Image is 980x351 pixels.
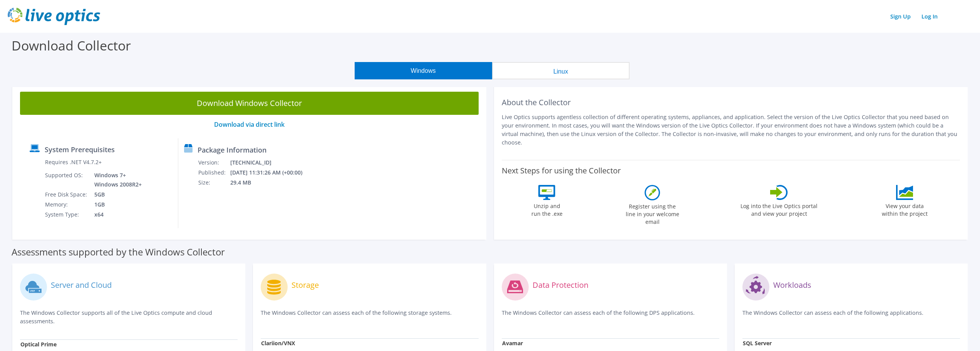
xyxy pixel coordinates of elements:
img: live_optics_svg.svg [8,8,100,25]
p: Live Optics supports agentless collection of different operating systems, appliances, and applica... [502,113,960,147]
a: Log In [918,11,941,22]
td: Published: [198,168,230,178]
p: The Windows Collector can assess each of the following applications. [742,309,960,324]
td: [TECHNICAL_ID] [230,158,313,168]
a: Download Windows Collector [20,92,479,115]
strong: Clariion/VNX [261,339,295,347]
strong: Avamar [502,339,523,347]
label: Log into the Live Optics portal and view your project [740,200,818,218]
label: Requires .NET V4.7.2+ [45,158,102,166]
button: Windows [355,62,492,79]
label: View your data within the project [877,200,932,218]
p: The Windows Collector supports all of the Live Optics compute and cloud assessments. [20,309,238,326]
td: [DATE] 11:31:26 AM (+00:00) [230,168,313,178]
label: Unzip and run the .exe [529,200,565,218]
strong: Optical Prime [20,341,57,348]
td: Version: [198,158,230,168]
label: Storage [291,281,319,289]
a: Download via direct link [214,120,285,129]
label: Workloads [773,281,811,289]
label: Assessments supported by the Windows Collector [12,248,225,256]
label: Register using the line in your welcome email [623,200,681,226]
label: Data Protection [533,281,588,289]
h2: About the Collector [502,98,960,107]
td: 5GB [89,190,143,200]
a: Sign Up [886,11,915,22]
strong: SQL Server [743,339,772,347]
td: x64 [89,210,143,220]
td: Memory: [45,200,89,210]
td: 29.4 MB [230,178,313,188]
label: Next Steps for using the Collector [502,166,621,175]
td: 1GB [89,200,143,210]
td: Windows 7+ Windows 2008R2+ [89,170,143,190]
label: Download Collector [12,37,131,54]
label: Server and Cloud [51,281,112,289]
label: System Prerequisites [45,146,115,153]
label: Package Information [198,146,266,154]
p: The Windows Collector can assess each of the following DPS applications. [502,309,719,324]
td: Free Disk Space: [45,190,89,200]
td: Supported OS: [45,170,89,190]
td: System Type: [45,210,89,220]
p: The Windows Collector can assess each of the following storage systems. [261,309,478,324]
button: Linux [492,62,630,79]
td: Size: [198,178,230,188]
